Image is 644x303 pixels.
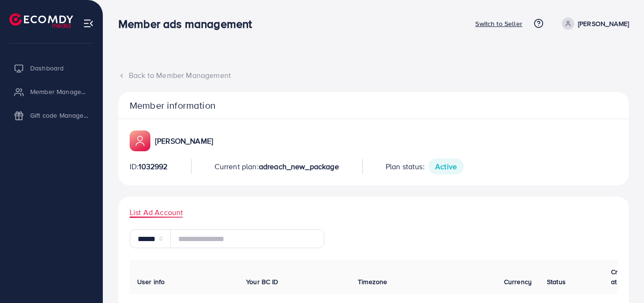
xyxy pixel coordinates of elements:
[386,161,464,172] p: Plan status:
[130,207,183,218] span: List Ad Account
[246,277,279,286] span: Your BC ID
[504,277,532,286] span: Currency
[83,18,94,29] img: menu
[558,17,629,30] a: [PERSON_NAME]
[130,130,150,151] img: ic-member-manager.00abd3e0.svg
[259,161,339,172] span: adreach_new_package
[547,277,566,286] span: Status
[130,100,618,111] p: Member information
[137,277,165,286] span: User info
[9,13,73,28] img: logo
[215,161,339,172] p: Current plan:
[130,161,168,172] p: ID:
[578,18,629,29] p: [PERSON_NAME]
[155,135,213,147] p: [PERSON_NAME]
[118,70,629,81] div: Back to Member Management
[118,17,259,31] h3: Member ads management
[611,267,631,286] span: Create at
[475,18,522,29] p: Switch to Seller
[358,277,387,286] span: Timezone
[139,161,167,172] span: 1032992
[429,158,464,174] span: Active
